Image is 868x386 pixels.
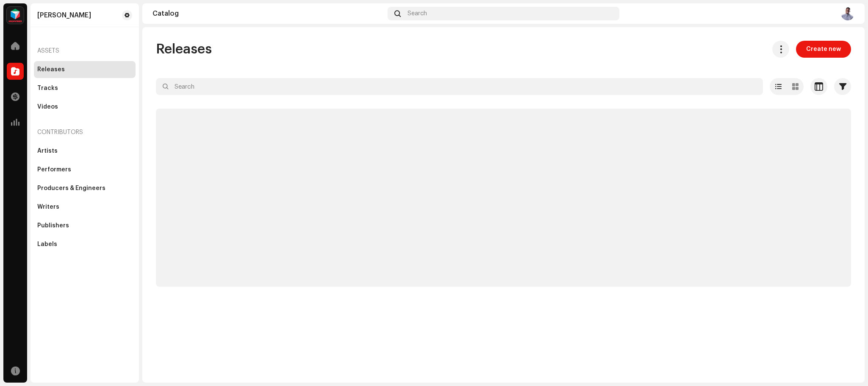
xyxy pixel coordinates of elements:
[37,66,65,73] div: Releases
[34,236,136,253] re-m-nav-item: Labels
[156,78,763,95] input: Search
[408,10,427,17] span: Search
[37,204,59,210] div: Writers
[34,143,136,159] re-m-nav-item: Artists
[156,41,212,58] span: Releases
[37,241,57,248] div: Labels
[34,80,136,97] re-m-nav-item: Tracks
[34,98,136,115] re-m-nav-item: Videos
[34,217,136,234] re-m-nav-item: Publishers
[806,41,841,58] span: Create new
[34,41,136,61] re-a-nav-header: Assets
[37,185,105,192] div: Producers & Engineers
[34,61,136,78] re-m-nav-item: Releases
[34,199,136,215] re-m-nav-item: Writers
[37,12,91,19] div: Temitope Samuel
[796,41,851,58] button: Create new
[37,222,69,229] div: Publishers
[34,122,136,143] re-a-nav-header: Contributors
[37,103,58,110] div: Videos
[7,7,24,24] img: feab3aad-9b62-475c-8caf-26f15a9573ee
[153,10,384,17] div: Catalog
[841,7,854,20] img: fbe75705-4717-436f-9139-5f8ea6f2e3bb
[34,180,136,197] re-m-nav-item: Producers & Engineers
[37,148,58,154] div: Artists
[34,161,136,178] re-m-nav-item: Performers
[37,166,71,173] div: Performers
[37,85,58,92] div: Tracks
